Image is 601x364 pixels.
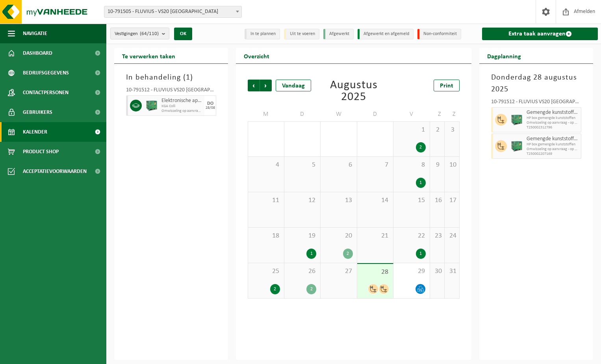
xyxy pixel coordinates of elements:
[23,162,87,181] span: Acceptatievoorwaarden
[248,107,284,121] td: M
[527,136,579,142] span: Gemengde kunststoffen (niet-recycleerbaar), exclusief PVC
[445,107,460,121] td: Z
[434,126,441,134] span: 2
[511,140,523,152] img: PB-HB-1400-HPE-GN-01
[482,28,598,40] a: Extra taak aanvragen
[114,48,183,63] h2: Te verwerken taken
[284,29,319,39] li: Uit te voeren
[207,101,213,106] div: DO
[306,284,316,294] div: 2
[527,142,579,147] span: HP box gemengde kunststoffen
[236,48,277,63] h2: Overzicht
[325,196,353,205] span: 13
[126,87,216,95] div: 10-791512 - FLUVIUS VS20 [GEOGRAPHIC_DATA]/MAGAZIJN, KLANTENKANTOOR EN INFRA - DEURNE
[288,196,317,205] span: 12
[174,28,192,40] button: OK
[252,267,280,276] span: 25
[416,142,426,152] div: 2
[491,99,581,107] div: 10-791512 - FLUVIUS VS20 [GEOGRAPHIC_DATA]/MAGAZIJN, KLANTENKANTOOR EN INFRA - DEURNE
[23,142,59,162] span: Product Shop
[325,161,353,169] span: 6
[397,267,426,276] span: 29
[511,114,523,126] img: PB-HB-1400-HPE-GN-01
[115,28,159,40] span: Vestigingen
[397,232,426,240] span: 22
[306,249,316,259] div: 1
[527,110,579,116] span: Gemengde kunststoffen (niet-recycleerbaar), exclusief PVC
[361,232,390,240] span: 21
[449,126,455,134] span: 3
[323,29,354,39] li: Afgewerkt
[146,100,158,111] img: PB-HB-1400-HPE-GN-01
[449,196,455,205] span: 17
[491,72,581,95] h3: Donderdag 28 augustus 2025
[361,196,390,205] span: 14
[430,107,445,121] td: Z
[416,249,426,259] div: 1
[252,196,280,205] span: 11
[186,74,190,82] span: 1
[104,6,242,18] span: 10-791505 - FLUVIUS - VS20 ANTWERPEN
[393,107,430,121] td: V
[110,28,169,39] button: Vestigingen(64/110)
[140,31,159,36] count: (64/110)
[397,196,426,205] span: 15
[449,161,455,169] span: 10
[434,80,460,91] a: Print
[288,232,317,240] span: 19
[321,107,357,121] td: W
[527,125,579,130] span: T250002312796
[206,106,215,110] div: 28/08
[434,232,441,240] span: 23
[527,116,579,121] span: HP box gemengde kunststoffen
[361,161,390,169] span: 7
[358,29,414,39] li: Afgewerkt en afgemeld
[417,29,461,39] li: Non-conformiteit
[288,267,317,276] span: 26
[126,72,216,84] h3: In behandeling ( )
[23,83,69,102] span: Contactpersonen
[479,48,529,63] h2: Dagplanning
[252,161,280,169] span: 4
[248,80,260,91] span: Vorige
[434,267,441,276] span: 30
[23,24,47,43] span: Navigatie
[252,232,280,240] span: 18
[23,122,47,142] span: Kalender
[357,107,394,121] td: D
[23,102,52,122] span: Gebruikers
[397,161,426,169] span: 8
[260,80,272,91] span: Volgende
[527,152,579,156] span: T250002207169
[319,80,388,103] div: Augustus 2025
[276,80,311,91] div: Vandaag
[288,161,317,169] span: 5
[434,161,441,169] span: 9
[434,196,441,205] span: 16
[527,147,579,152] span: Omwisseling op aanvraag - op geplande route (incl. verwerking)
[449,267,455,276] span: 31
[527,121,579,125] span: Omwisseling op aanvraag - op geplande route (incl. verwerking)
[23,63,69,83] span: Bedrijfsgegevens
[23,43,52,63] span: Dashboard
[397,126,426,134] span: 1
[325,232,353,240] span: 20
[361,268,390,277] span: 28
[416,178,426,188] div: 1
[343,249,353,259] div: 2
[284,107,321,121] td: D
[440,83,453,89] span: Print
[270,284,280,294] div: 2
[245,29,280,39] li: In te plannen
[161,98,202,104] span: Elektronische apparatuur - overige (OVE)
[449,232,455,240] span: 24
[161,109,202,113] span: Omwisseling op aanvraag (excl. voorrijkost)
[325,267,353,276] span: 27
[161,104,202,109] span: KGA Colli
[104,6,241,17] span: 10-791505 - FLUVIUS - VS20 ANTWERPEN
